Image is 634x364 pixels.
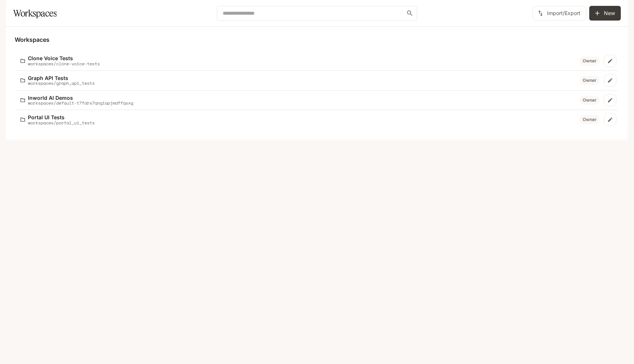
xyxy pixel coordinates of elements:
[28,75,95,81] p: Graph API Tests
[604,74,616,87] a: Edit workspace
[604,113,616,126] a: Edit workspace
[18,72,602,89] a: Graph API Testsworkspaces/graph_api_testsOwner
[28,61,100,66] p: workspaces/clone-voice-tests
[18,112,602,128] a: Portal UI Testsworkspaces/portal_ui_testsOwner
[580,76,600,85] div: Owner
[580,57,600,65] div: Owner
[28,101,133,105] p: workspaces/default-t7fdrs7qngiapjmdffqsxg
[580,96,600,105] div: Owner
[18,92,602,109] a: Inworld AI Demosworkspaces/default-t7fdrs7qngiapjmdffqsxgOwner
[589,6,621,21] button: Create workspace
[28,114,95,120] p: Portal UI Tests
[604,55,616,67] a: Edit workspace
[28,120,95,125] p: workspaces/portal_ui_tests
[13,6,57,21] h1: Workspaces
[18,52,602,69] a: Clone Voice Testsworkspaces/clone-voice-testsOwner
[15,36,619,44] h5: Workspaces
[28,81,95,85] p: workspaces/graph_api_tests
[28,95,133,101] p: Inworld AI Demos
[532,6,586,21] button: Import/Export
[28,55,100,61] p: Clone Voice Tests
[580,115,600,124] div: Owner
[604,94,616,106] a: Edit workspace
